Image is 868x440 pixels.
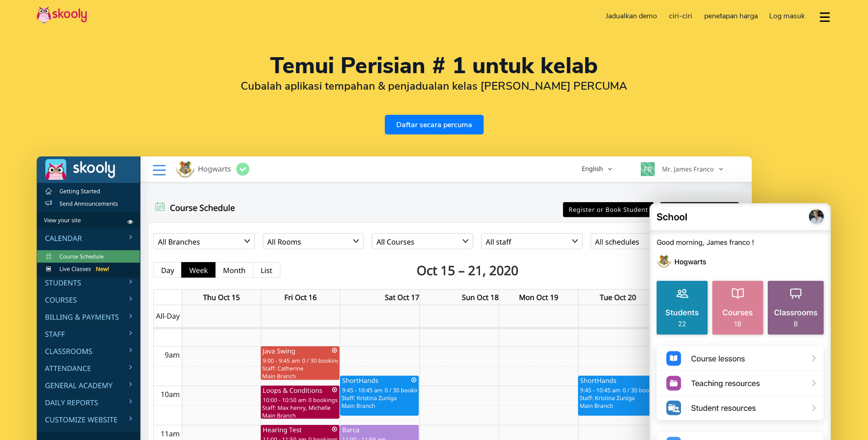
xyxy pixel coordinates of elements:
[37,6,87,24] img: Skooly
[663,9,698,23] a: ciri-ciri
[818,6,831,27] button: dropdown menu
[769,11,805,21] span: Log masuk
[37,79,831,93] h2: Cubalah aplikasi tempahan & penjadualan kelas [PERSON_NAME] PERCUMA
[600,9,663,23] a: Jadualkan demo
[704,11,758,21] span: penetapan harga
[698,9,764,23] a: penetapan harga
[37,55,831,77] h1: Temui Perisian # 1 untuk kelab
[385,115,484,134] a: Daftar secara percuma
[763,9,811,23] a: Log masuk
